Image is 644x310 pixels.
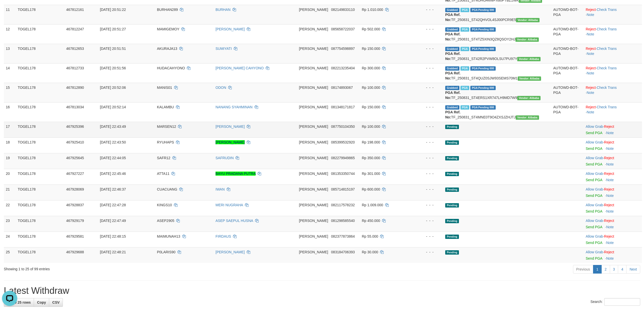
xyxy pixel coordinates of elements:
span: ASEP2905 [157,219,174,223]
span: PGA Pending [470,86,496,90]
a: Check Trans [597,66,617,70]
a: Allow Grab [586,219,603,223]
td: · [584,137,642,153]
span: Marked by bilcs1 [460,8,469,12]
td: 22 [4,200,16,216]
a: Allow Grab [586,203,603,207]
span: Grabbed [445,86,459,90]
span: Pending [445,219,459,223]
a: Allow Grab [586,250,603,254]
span: Copy 08174893067 to clipboard [331,86,353,90]
span: [DATE] 22:44:05 [100,156,126,160]
span: Rp 450.000 [362,219,380,223]
a: Note [606,241,614,245]
a: Check Trans [597,27,617,31]
a: Note [587,52,594,56]
span: Copy 085399532920 to clipboard [331,140,355,144]
a: Note [587,13,594,17]
span: [DATE] 20:51:27 [100,27,126,31]
div: - - - [410,155,441,160]
td: 19 [4,153,16,169]
span: Pending [445,140,459,145]
td: · · [584,5,642,24]
td: TOGEL178 [16,137,64,153]
span: AKURAJA13 [157,47,177,51]
a: Send PGA [586,131,602,135]
span: Marked by bilcs1 [460,66,469,71]
div: - - - [410,27,441,32]
div: - - - [410,66,441,71]
td: · · [584,24,642,44]
a: Note [587,110,594,114]
div: - - - [410,187,441,192]
span: Vendor URL: https://settle4.1velocity.biz [515,37,539,42]
input: Search: [604,298,640,306]
a: Send PGA [586,194,602,198]
span: 467813034 [66,105,84,109]
td: 14 [4,63,16,83]
a: Reject [586,8,596,12]
div: - - - [410,218,441,223]
a: Send PGA [586,256,602,260]
div: - - - [410,202,441,208]
span: [DATE] 22:45:46 [100,172,126,176]
a: Allow Grab [586,156,603,160]
span: [PERSON_NAME] [299,140,328,144]
td: AUTOWD-BOT-PGA [551,44,584,63]
a: Check Trans [597,47,617,51]
a: Allow Grab [586,172,603,176]
span: MARSEN12 [157,125,176,129]
span: Copy 083184706393 to clipboard [331,250,355,254]
span: KINGS10 [157,203,172,207]
td: 18 [4,137,16,153]
a: BURHAN [216,8,230,12]
td: · · [584,83,642,102]
span: Vendor URL: https://settle4.1velocity.biz [516,115,539,120]
span: [PERSON_NAME] [299,203,328,207]
td: TOGEL178 [16,83,64,102]
a: Note [606,194,614,198]
a: Allow Grab [586,187,603,191]
span: Rp 600.000 [362,187,380,191]
td: AUTOWD-BOT-PGA [551,83,584,102]
td: · · [584,102,642,122]
span: [PERSON_NAME] [299,66,328,70]
div: - - - [410,140,441,145]
span: CSV [52,300,60,304]
span: [PERSON_NAME] [299,27,328,31]
td: AUTOWD-BOT-PGA [551,24,584,44]
td: 11 [4,5,16,24]
a: [PERSON_NAME] [216,27,245,31]
span: · [586,156,604,160]
span: Grabbed [445,8,459,12]
a: FIRDAUS [216,234,231,238]
div: - - - [410,171,441,176]
span: · [586,203,604,207]
div: - - - [410,85,441,90]
td: TOGEL178 [16,63,64,83]
a: NANANG SYAHMINAN [216,105,253,109]
a: Next [626,265,640,274]
span: 467812653 [66,47,84,51]
td: 16 [4,102,16,122]
span: [PERSON_NAME] [299,172,328,176]
a: [PERSON_NAME] [216,125,245,129]
td: 23 [4,216,16,232]
span: [DATE] 22:43:50 [100,140,126,144]
span: CUACUANG [157,187,177,191]
a: Allow Grab [586,140,603,144]
a: Reject [604,219,614,223]
a: Note [606,209,614,213]
td: TOGEL178 [16,169,64,184]
td: 12 [4,24,16,44]
a: Reject [604,250,614,254]
b: PGA Ref. No: [445,52,460,61]
span: SAFR12 [157,156,170,160]
span: [DATE] 22:46:37 [100,187,126,191]
span: PGA Pending [470,8,496,12]
span: [PERSON_NAME] [299,234,328,238]
a: Reject [604,125,614,129]
span: MAIMUNAH13 [157,234,180,238]
td: · · [584,44,642,63]
span: 467812733 [66,66,84,70]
